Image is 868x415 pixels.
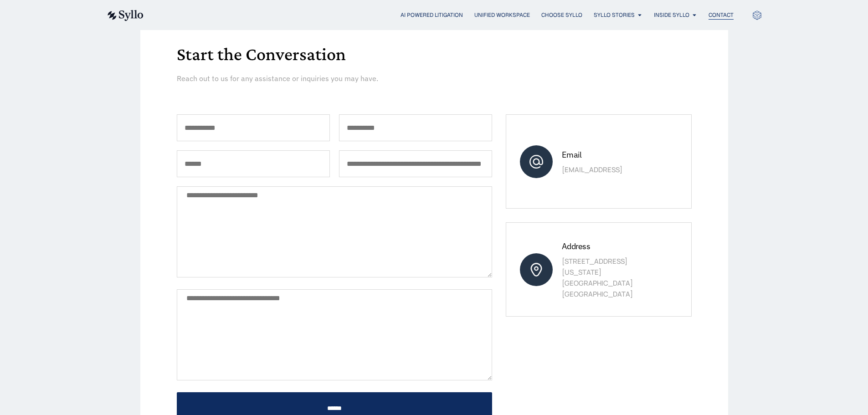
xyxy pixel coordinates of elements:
a: AI Powered Litigation [401,11,463,19]
h1: Start the Conversation [177,45,692,63]
a: Unified Workspace [474,11,530,19]
a: Contact [709,11,734,19]
img: syllo [106,10,144,21]
p: Reach out to us for any assistance or inquiries you may have. [177,73,508,84]
nav: Menu [162,11,734,20]
a: Syllo Stories [594,11,635,19]
span: Address [562,241,590,251]
p: [EMAIL_ADDRESS] [562,164,663,175]
a: Choose Syllo [541,11,582,19]
div: Menu Toggle [162,11,734,20]
span: Email [562,149,581,160]
a: Inside Syllo [654,11,689,19]
p: [STREET_ADDRESS] [US_STATE][GEOGRAPHIC_DATA] [GEOGRAPHIC_DATA] [562,256,663,300]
